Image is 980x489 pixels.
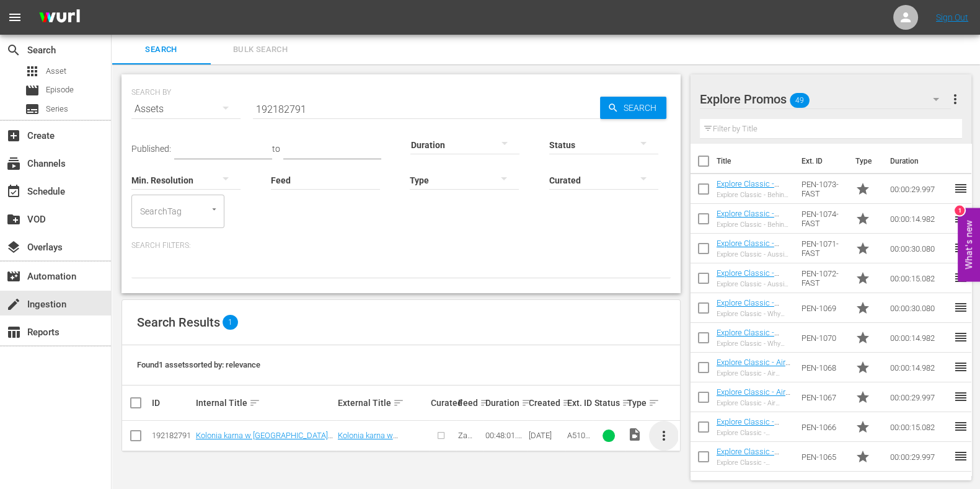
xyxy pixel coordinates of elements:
td: 00:00:15.082 [885,263,953,293]
span: reorder [953,419,968,434]
button: more_vert [947,84,962,114]
td: PEN-1070 [797,323,851,353]
a: Explore Classic - Extreme Mountain Carpenters S3 30* [717,447,780,475]
span: Promo [855,449,870,464]
span: Schedule [6,184,21,199]
span: more_vert [656,428,671,443]
span: Asset [25,64,40,79]
div: Curated [431,398,454,408]
span: Ingestion [6,297,21,312]
td: PEN-1074-FAST [797,204,851,234]
div: Explore Promos [700,82,951,117]
span: Search [6,43,21,58]
span: Automation [6,269,21,284]
span: Promo [855,271,870,286]
div: 192182791 [152,431,192,440]
span: more_vert [947,92,962,107]
a: Explore Classic - Aussie Lobster Hunters S5 30* [717,239,779,267]
span: Found 1 assets sorted by: relevance [137,360,260,369]
a: Kolonia karna w [GEOGRAPHIC_DATA], [GEOGRAPHIC_DATA] [338,431,415,459]
span: Overlays [6,240,21,255]
span: Series [46,103,68,115]
span: reorder [953,211,968,226]
a: Explore Classic - Air Crash Investigation S3 15* [717,358,790,385]
td: 00:00:29.997 [885,174,953,204]
th: Duration [882,144,956,178]
span: sort [480,397,491,408]
span: Promo [855,390,870,405]
a: Explore Classic - Extreme Mountain Carpenters S3 15* [717,417,780,445]
span: Promo [855,211,870,226]
td: 00:00:30.080 [885,234,953,263]
div: Explore Classic - Air Crash Investigation S3 15* [717,369,792,377]
span: reorder [953,449,968,464]
div: Created [529,395,563,410]
td: PEN-1066 [797,412,851,442]
span: VOD [6,212,21,227]
div: Explore Classic - Behind Bars: The World's Toughest Prisons S2 15* [717,221,792,229]
button: Open Feedback Widget [958,208,980,281]
span: reorder [953,270,968,285]
td: PEN-1067 [797,382,851,412]
td: 00:00:30.080 [885,293,953,323]
th: Ext. ID [794,144,849,178]
div: Explore Classic - Why Planes Vanish: The Mystery of Flight MH370 15* [717,340,792,348]
div: Assets [131,92,241,126]
span: sort [249,397,260,408]
a: Explore Classic - Behind Bars: The World's Toughest Prisons S2 15* [717,209,779,246]
span: reorder [953,300,968,315]
div: Explore Classic - Behind Bars: The World's Toughest Prisons S2 30* [717,191,792,199]
div: Explore Classic - Aussie Lobster Hunters S5 30* [717,250,792,258]
span: to [272,144,280,154]
span: sort [562,397,573,408]
span: Search [619,97,666,119]
td: 00:00:29.997 [885,382,953,412]
div: Explore Classic - Extreme Mountain Carpenters S3 30* [717,459,792,467]
div: Type [627,395,645,410]
span: Promo [855,241,870,256]
span: reorder [953,181,968,196]
a: Explore Classic - Why Planes Vanish: The Mystery of Flight MH370 30* [717,298,790,335]
span: Promo [855,301,870,315]
th: Type [848,144,882,178]
span: Reports [6,325,21,340]
td: PEN-1069 [797,293,851,323]
span: Published: [131,144,171,154]
td: PEN-1068 [797,353,851,382]
span: A51028152 [567,431,590,449]
div: Explore Classic - Why Planes Vanish: The Mystery of Flight MH370 30* [717,310,792,318]
span: 1 [223,315,238,330]
span: Create [6,128,21,143]
span: reorder [953,359,968,374]
button: Search [600,97,666,119]
span: sort [622,397,633,408]
div: Explore Classic - Aussie Lobster Hunters S5 15* [717,280,792,288]
td: 00:00:14.982 [885,353,953,382]
span: Channels [6,156,21,171]
td: PEN-1073-FAST [797,174,851,204]
span: Promo [855,360,870,375]
button: Open [208,203,220,215]
span: Episode [46,84,74,96]
span: Search Results [137,315,220,330]
p: Search Filters: [131,240,671,251]
span: reorder [953,240,968,255]
span: Promo [855,330,870,345]
span: Bulk Search [218,43,302,57]
td: PEN-1072-FAST [797,263,851,293]
span: reorder [953,330,968,345]
span: Asset [46,65,66,77]
th: Title [717,144,794,178]
td: 00:00:15.082 [885,412,953,442]
div: Explore Classic - Extreme Mountain Carpenters S3 15* [717,429,792,437]
td: 00:00:14.982 [885,323,953,353]
span: reorder [953,389,968,404]
span: Series [25,102,40,117]
a: Sign Out [936,12,968,22]
a: Explore Classic - Aussie Lobster Hunters S5 15* [717,268,779,296]
span: Promo [855,182,870,196]
span: sort [393,397,404,408]
div: External Title [338,395,427,410]
div: [DATE] [529,431,563,440]
a: Explore Classic - Behind Bars: The World's Toughest Prisons S2 30* [717,179,779,216]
